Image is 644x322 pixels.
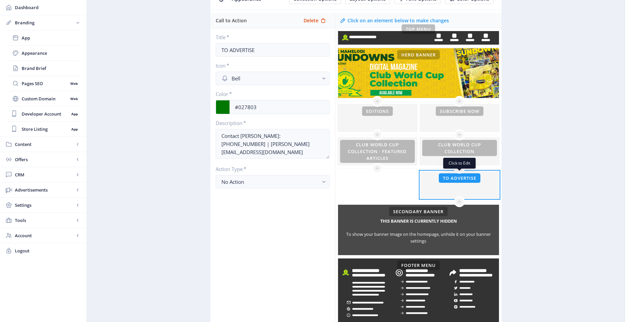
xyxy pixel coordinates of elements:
[15,247,81,254] span: Logout
[7,106,80,121] a: Developer AccountApp
[221,178,318,186] div: No Action
[15,171,74,178] span: CRM
[22,110,69,117] span: Developer Account
[299,15,331,26] button: Delete
[216,34,324,41] label: Title
[216,166,324,172] label: Action Type
[7,122,80,137] a: Store ListingApp
[15,217,74,224] span: Tools
[15,141,74,148] span: Content
[7,61,80,76] a: Brand Brief
[216,62,324,69] label: Icon
[216,91,324,97] label: Color
[15,232,74,239] span: Account
[68,80,80,87] nb-badge: Web
[338,231,499,244] div: To show your banner image on the homepage, unhide it on your banner settings
[15,156,74,163] span: Offers
[22,95,68,102] span: Custom Domain
[68,95,80,102] nb-badge: Web
[15,202,74,208] span: Settings
[304,18,318,23] span: Delete
[7,91,80,106] a: Custom DomainWeb
[69,110,80,117] nb-badge: App
[7,46,80,60] a: Appearance
[7,76,80,91] a: Pages SEOWeb
[69,126,80,132] nb-badge: App
[232,74,318,82] div: Bell
[216,43,330,57] input: Your Title ...
[7,30,80,45] a: App
[216,72,330,85] button: Bell
[216,175,330,189] button: No Action
[216,13,299,28] div: Call to Action
[230,101,329,114] input: #FFFFFF
[22,50,80,56] span: Appearance
[15,19,74,26] span: Branding
[22,80,68,87] span: Pages SEO
[348,17,449,24] div: Click on an element below to make changes
[22,126,69,132] span: Store Listing
[216,120,324,126] label: Description
[15,187,74,193] span: Advertisements
[22,34,80,41] span: App
[380,216,457,226] h5: This banner is currently hidden
[22,65,80,72] span: Brand Brief
[15,4,81,11] span: Dashboard
[449,160,470,166] span: Click to Edit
